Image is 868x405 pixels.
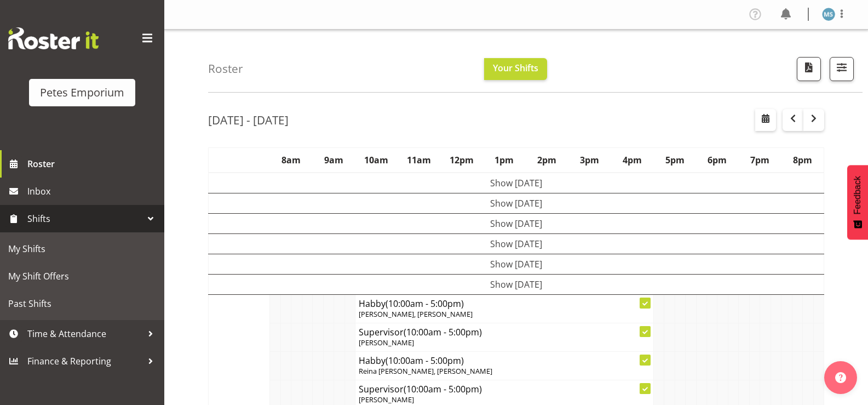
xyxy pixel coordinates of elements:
[8,268,156,284] span: My Shift Offers
[440,147,483,173] th: 12pm
[359,338,414,347] span: [PERSON_NAME]
[27,326,142,342] span: Time & Attendance
[484,58,547,80] button: Your Shifts
[797,57,821,81] button: Download a PDF of the roster according to the set date range.
[359,327,650,338] h4: Supervisor
[359,298,650,309] h4: Habby
[3,263,162,290] a: My Shift Offers
[739,147,781,173] th: 7pm
[696,147,739,173] th: 6pm
[822,8,835,21] img: maureen-sellwood712.jpg
[847,165,868,239] button: Feedback - Show survey
[386,355,464,367] span: (10:00am - 5:00pm)
[359,395,414,404] span: [PERSON_NAME]
[209,254,824,274] td: Show [DATE]
[404,383,482,395] span: (10:00am - 5:00pm)
[209,274,824,294] td: Show [DATE]
[209,213,824,233] td: Show [DATE]
[853,176,863,214] span: Feedback
[359,366,492,376] span: Reina [PERSON_NAME], [PERSON_NAME]
[404,326,482,338] span: (10:00am - 5:00pm)
[359,384,650,395] h4: Supervisor
[27,183,159,199] span: Inbox
[398,147,440,173] th: 11am
[483,147,526,173] th: 1pm
[208,113,289,127] h2: [DATE] - [DATE]
[493,62,538,74] span: Your Shifts
[3,290,162,317] a: Past Shifts
[359,355,650,366] h4: Habby
[270,147,313,173] th: 8am
[830,57,854,81] button: Filter Shifts
[8,27,99,49] img: Rosterit website logo
[209,193,824,213] td: Show [DATE]
[40,84,124,101] div: Petes Emporium
[781,147,824,173] th: 8pm
[209,173,824,193] td: Show [DATE]
[313,147,355,173] th: 9am
[755,109,776,131] button: Select a specific date within the roster.
[526,147,568,173] th: 2pm
[8,295,156,312] span: Past Shifts
[27,353,142,369] span: Finance & Reporting
[27,156,159,172] span: Roster
[568,147,611,173] th: 3pm
[8,241,156,257] span: My Shifts
[209,233,824,254] td: Show [DATE]
[653,147,696,173] th: 5pm
[208,62,243,75] h4: Roster
[355,147,398,173] th: 10am
[27,210,142,227] span: Shifts
[386,298,464,310] span: (10:00am - 5:00pm)
[359,309,473,319] span: [PERSON_NAME], [PERSON_NAME]
[611,147,653,173] th: 4pm
[835,372,846,383] img: help-xxl-2.png
[3,235,162,263] a: My Shifts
